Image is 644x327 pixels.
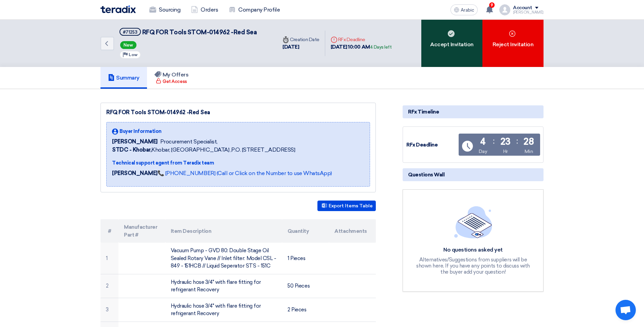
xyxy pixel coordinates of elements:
div: 4 Days left [370,44,392,51]
div: 28 [523,137,534,147]
a: Orders [186,2,223,17]
div: [PERSON_NAME] [513,11,544,14]
div: Account [513,5,532,11]
strong: [PERSON_NAME] [112,170,158,176]
font: Creation Date [282,37,319,42]
font: Questions Wall [408,172,444,178]
a: Open chat [615,300,636,320]
font: RFx Deadline [331,37,365,42]
div: RFQ FOR Tools STOM-014962 -Red Sea [106,108,370,117]
a: My Offers Get Access [147,67,196,89]
img: Teradix logo [100,5,136,13]
div: RFx Timeline [403,105,544,118]
td: 50 Pieces [282,274,329,298]
td: 1 [100,243,118,274]
div: Day [479,148,487,155]
font: Accept Invitation [430,40,474,49]
th: Attachments [329,219,376,243]
b: STDC - Khobar, [112,147,151,153]
span: Arabic [461,8,474,13]
div: : [493,135,495,147]
div: [DATE] [282,43,319,51]
div: Min [525,148,533,155]
img: empty_state_list.svg [454,206,492,238]
button: Arabic [450,4,478,15]
th: Item Description [165,219,282,243]
div: RFx Deadline [406,141,457,149]
div: Technical support agent from Teradix team [112,159,332,167]
span: Buyer Information [119,128,162,135]
span: RFQ FOR Tools STOM-014962 -Red Sea [142,29,257,36]
a: Summary [100,67,147,89]
th: Quantity [282,219,329,243]
div: No questions asked yet [416,246,531,254]
img: profile_test.png [499,4,510,15]
td: 3 [100,298,118,322]
th: Manufacturer Part # [118,219,165,243]
a: 📞 [PHONE_NUMBER] (Call or Click on the Number to use WhatsApp) [158,170,332,176]
th: # [100,219,118,243]
span: Low [129,52,137,57]
font: Get Access [163,78,187,85]
font: [DATE] 10:00 AM [331,44,370,50]
font: My Offers [163,71,189,78]
td: 2 Pieces [282,298,329,322]
span: 9 [489,2,495,8]
div: 23 [500,137,511,147]
font: Company Profile [238,6,280,14]
td: 1 Pieces [282,243,329,274]
div: : [516,135,518,147]
font: Vacuum Pump - GVD 80: Double Stage Oil Sealed Rotary Vane // Inlet filter: Model CSL - 849 - 151H... [171,247,276,269]
span: Procurement Specialist, [160,138,218,146]
font: Reject Invitation [493,40,534,49]
font: Khobar, [GEOGRAPHIC_DATA] ,P.O. [STREET_ADDRESS] [112,147,295,153]
td: 2 [100,274,118,298]
font: Hydraulic hose 3/4" with flare fitting for refrigerant Recovery [171,303,261,317]
font: Export Items Table [329,203,373,209]
font: Hydraulic hose 3/4" with flare fitting for refrigerant Recovery [171,279,261,293]
font: Sourcing [159,6,180,14]
a: Sourcing [144,2,186,17]
div: #71253 [123,30,137,34]
div: 4 [480,137,486,147]
font: Summary [116,74,140,81]
h5: RFQ FOR Tools STOM-014962 -Red Sea [119,28,257,36]
div: Alternatives/Suggestions from suppliers will be shown here, If you have any points to discuss wit... [416,257,531,275]
button: Export Items Table [317,201,376,211]
span: New [120,41,136,49]
font: Orders [201,6,218,14]
div: Hr [503,148,508,155]
span: [PERSON_NAME] [112,138,158,146]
